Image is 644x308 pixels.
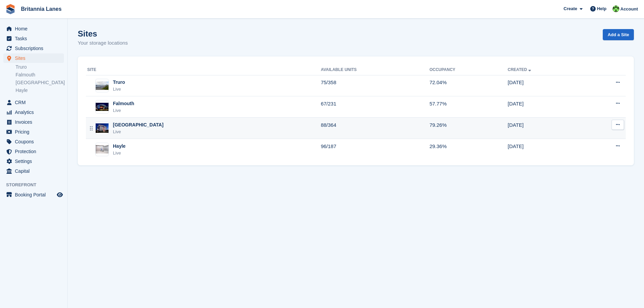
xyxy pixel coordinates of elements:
div: [GEOGRAPHIC_DATA] [113,121,164,128]
div: Live [113,128,164,135]
a: Britannia Lanes [18,3,64,15]
span: Create [564,5,577,12]
th: Available Units [321,65,429,75]
span: Coupons [15,137,55,146]
div: Hayle [113,143,125,150]
img: Image of Truro site [96,81,109,90]
div: Falmouth [113,100,134,107]
td: 75/358 [321,75,429,96]
a: menu [3,117,64,127]
a: Truro [16,64,64,70]
span: Account [620,6,638,13]
h1: Sites [78,29,128,38]
span: Settings [15,157,55,166]
td: 29.36% [429,139,507,160]
p: Your storage locations [78,39,128,47]
th: Site [86,65,321,75]
a: [GEOGRAPHIC_DATA] [16,79,64,86]
div: Live [113,107,134,114]
span: Subscriptions [15,44,55,53]
a: menu [3,24,64,33]
span: Help [597,5,606,12]
a: menu [3,166,64,176]
td: 79.26% [429,118,507,139]
img: Image of Exeter site [96,123,109,133]
td: [DATE] [508,75,582,96]
td: 57.77% [429,96,507,118]
th: Occupancy [429,65,507,75]
span: Capital [15,166,55,176]
span: Home [15,24,55,33]
span: Analytics [15,108,55,117]
img: stora-icon-8386f47178a22dfd0bd8f6a31ec36ba5ce8667c1dd55bd0f319d3a0aa187defe.svg [5,4,16,14]
a: Preview store [56,191,64,199]
img: Image of Hayle site [96,145,109,154]
span: Sites [15,53,55,63]
a: menu [3,147,64,156]
span: Tasks [15,34,55,43]
span: Invoices [15,117,55,127]
div: Truro [113,79,125,86]
a: Falmouth [16,72,64,78]
td: [DATE] [508,96,582,118]
span: CRM [15,98,55,107]
td: 88/364 [321,118,429,139]
td: 96/187 [321,139,429,160]
span: Pricing [15,127,55,137]
img: Robert Parr [613,5,619,12]
a: menu [3,190,64,199]
img: Image of Falmouth site [96,103,109,111]
a: Hayle [16,87,64,94]
div: Live [113,86,125,93]
span: Protection [15,147,55,156]
td: [DATE] [508,139,582,160]
a: Created [508,67,532,72]
a: Add a Site [603,29,634,40]
a: menu [3,108,64,117]
td: [DATE] [508,118,582,139]
a: menu [3,157,64,166]
span: Storefront [6,182,67,188]
a: menu [3,44,64,53]
span: Booking Portal [15,190,55,199]
a: menu [3,34,64,43]
a: menu [3,137,64,146]
a: menu [3,127,64,137]
a: menu [3,98,64,107]
a: menu [3,53,64,63]
div: Live [113,150,125,157]
td: 72.04% [429,75,507,96]
td: 67/231 [321,96,429,118]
